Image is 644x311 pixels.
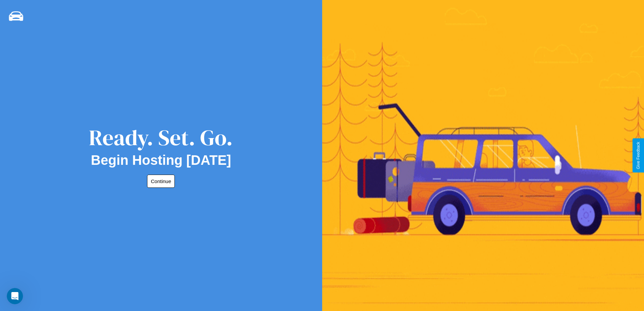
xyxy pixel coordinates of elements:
div: Give Feedback [636,142,641,169]
iframe: Intercom live chat [7,288,23,304]
h2: Begin Hosting [DATE] [91,153,231,168]
div: Ready. Set. Go. [89,123,233,153]
button: Continue [147,175,175,188]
